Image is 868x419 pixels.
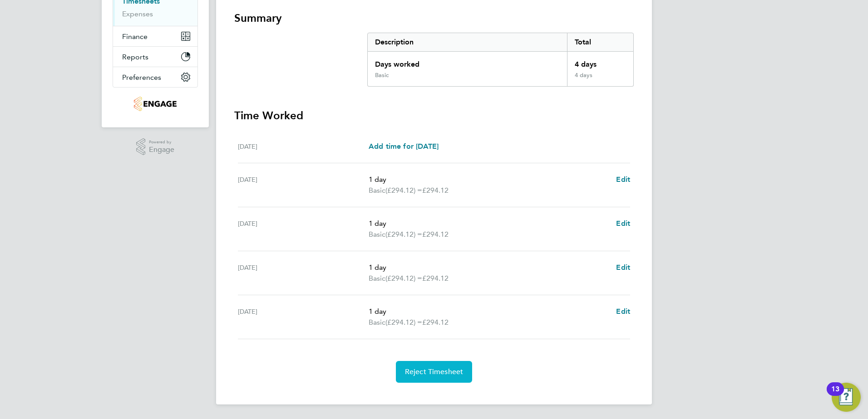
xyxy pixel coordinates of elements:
[369,306,609,317] p: 1 day
[238,141,369,152] div: [DATE]
[113,47,197,67] button: Reports
[369,262,609,273] p: 1 day
[422,274,449,283] span: £294.12
[234,108,634,123] h3: Time Worked
[405,367,464,376] span: Reject Timesheet
[234,11,634,25] h3: Summary
[616,175,630,184] span: Edit
[368,52,567,72] div: Days worked
[122,32,148,41] span: Finance
[369,317,385,328] span: Basic
[369,273,385,284] span: Basic
[385,318,422,326] span: (£294.12) =
[567,52,633,72] div: 4 days
[375,72,389,79] div: Basic
[369,218,609,229] p: 1 day
[234,11,634,383] section: Timesheet
[422,186,449,195] span: £294.12
[122,53,148,61] span: Reports
[113,97,198,111] a: Go to home page
[238,262,369,284] div: [DATE]
[136,138,175,156] a: Powered byEngage
[385,186,422,195] span: (£294.12) =
[396,361,473,383] button: Reject Timesheet
[238,218,369,240] div: [DATE]
[616,219,630,228] span: Edit
[369,229,385,240] span: Basic
[616,174,630,185] a: Edit
[369,142,439,151] span: Add time for [DATE]
[385,230,422,239] span: (£294.12) =
[238,174,369,196] div: [DATE]
[616,306,630,317] a: Edit
[616,262,630,273] a: Edit
[368,33,567,51] div: Description
[122,73,161,82] span: Preferences
[831,389,839,401] div: 13
[616,307,630,316] span: Edit
[369,174,609,185] p: 1 day
[149,146,174,154] span: Engage
[367,33,634,87] div: Summary
[134,97,176,111] img: thornbaker-logo-retina.png
[238,306,369,328] div: [DATE]
[369,141,439,152] a: Add time for [DATE]
[616,263,630,272] span: Edit
[149,138,174,146] span: Powered by
[616,218,630,229] a: Edit
[567,33,633,51] div: Total
[422,318,449,326] span: £294.12
[385,274,422,283] span: (£294.12) =
[113,67,197,87] button: Preferences
[832,383,861,412] button: Open Resource Center, 13 new notifications
[369,185,385,196] span: Basic
[422,230,449,239] span: £294.12
[567,72,633,86] div: 4 days
[122,10,153,18] a: Expenses
[113,26,197,46] button: Finance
